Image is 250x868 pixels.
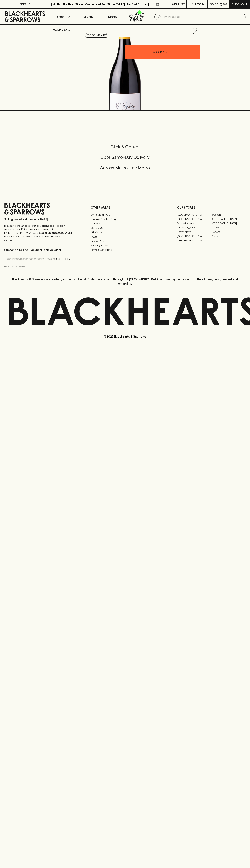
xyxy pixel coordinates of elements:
[4,265,73,268] p: We will never spam you
[195,2,204,6] p: Login
[4,130,246,189] div: Call to action block
[4,224,73,242] p: It is against the law to sell or supply alcohol to, or to obtain alcohol on behalf of a person un...
[91,205,159,210] p: OTHER AREAS
[211,213,246,217] a: Braddon
[177,234,211,238] a: [GEOGRAPHIC_DATA]
[91,221,159,226] a: Careers
[85,33,108,38] button: Add to wishlist
[7,277,243,286] p: Blackhearts & Sparrows acknowledges the traditional Custodians of land throughout [GEOGRAPHIC_DAT...
[4,218,73,221] p: Sibling owned and run since [DATE]
[75,9,100,24] a: Tastings
[39,231,72,234] strong: Liquor License #32064953
[211,217,246,221] a: [GEOGRAPHIC_DATA]
[91,239,159,243] a: Privacy Policy
[125,45,200,59] button: ADD TO CART
[177,221,211,225] a: Brunswick West
[177,213,211,217] a: [GEOGRAPHIC_DATA]
[50,37,200,110] img: 38831.png
[7,256,55,262] input: e.g. jane@blackheartsandsparrows.com.au
[231,2,247,6] p: Checkout
[91,217,159,221] a: Business & Bulk Gifting
[177,205,246,210] p: OUR STORES
[50,9,75,24] button: Shop
[91,235,159,239] a: FAQ's
[56,14,64,19] p: Shop
[177,217,211,221] a: [GEOGRAPHIC_DATA]
[82,14,93,19] p: Tastings
[108,14,117,19] p: Stores
[64,28,72,31] a: SHOP
[210,2,218,6] p: $0.00
[91,226,159,230] a: Contact Us
[188,26,198,35] button: Add to wishlist
[53,28,61,31] a: HOME
[211,234,246,238] a: Prahran
[91,230,159,235] a: Gift Cards
[100,9,125,24] a: Stores
[4,165,246,171] h5: Across Melbourne Metro
[172,2,185,6] p: Wishlist
[91,213,159,217] a: Bottle Drop FAQ's
[177,225,211,230] a: [PERSON_NAME]
[211,230,246,234] a: Geelong
[153,50,172,54] p: ADD TO CART
[4,248,73,252] p: Subscribe to The Blackhearts Newsletter
[224,3,226,5] p: 0
[211,225,246,230] a: Fitzroy
[56,257,71,261] p: SUBSCRIBE
[4,144,246,150] h5: Click & Collect
[91,248,159,252] a: Terms & Conditions
[19,2,31,6] p: FIND US
[177,230,211,234] a: Fitzroy North
[211,221,246,225] a: [GEOGRAPHIC_DATA]
[91,243,159,248] a: Shipping Information
[4,154,246,160] h5: Uber Same-Day Delivery
[55,255,73,263] button: SUBSCRIBE
[177,238,211,243] a: [GEOGRAPHIC_DATA]
[163,14,243,20] input: Try "Pinot noir"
